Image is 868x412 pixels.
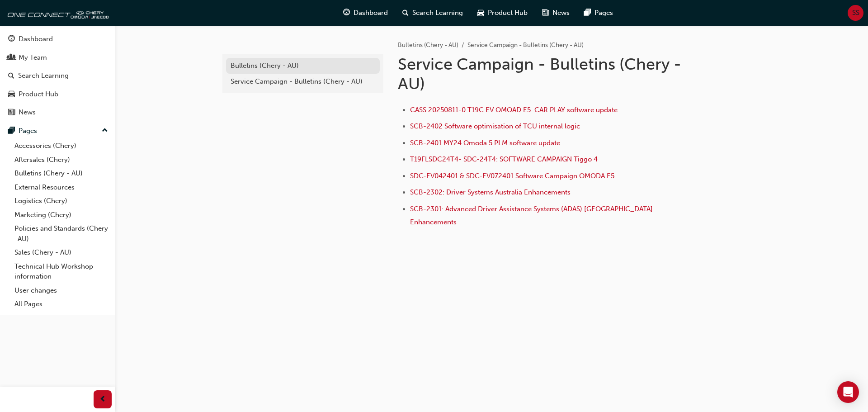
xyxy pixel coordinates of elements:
[410,106,618,114] a: CASS 20250811-0 T19C EV OMOAD E5 CAR PLAY software update
[410,188,571,196] a: SCB-2302: Driver Systems Australia Enhancements
[552,8,570,18] span: News
[584,7,591,19] span: pages-icon
[19,107,36,118] div: News
[402,7,409,19] span: search-icon
[354,8,388,18] span: Dashboard
[343,7,350,19] span: guage-icon
[4,104,112,121] a: News
[8,127,15,135] span: pages-icon
[410,172,614,180] a: SDC-EV042401 & SDC-EV072401 Software Campaign OMODA E5
[412,8,463,18] span: Search Learning
[19,126,37,136] div: Pages
[336,4,395,22] a: guage-iconDashboard
[542,7,549,19] span: news-icon
[226,58,380,74] a: Bulletins (Chery - AU)
[852,8,859,18] span: SS
[467,40,584,51] li: Service Campaign - Bulletins (Chery - AU)
[594,8,613,18] span: Pages
[4,67,112,84] a: Search Learning
[848,5,863,21] button: SS
[8,109,15,117] span: news-icon
[11,222,112,246] a: Policies and Standards (Chery -AU)
[837,381,859,403] div: Open Intercom Messenger
[11,139,112,153] a: Accessories (Chery)
[11,166,112,180] a: Bulletins (Chery - AU)
[8,35,15,43] span: guage-icon
[8,54,15,62] span: people-icon
[535,4,577,22] a: news-iconNews
[395,4,470,22] a: search-iconSearch Learning
[398,54,694,94] h1: Service Campaign - Bulletins (Chery - AU)
[410,122,580,130] a: SCB-2402 Software optimisation of TCU internal logic
[102,125,108,137] span: up-icon
[4,31,112,47] a: Dashboard
[488,8,528,18] span: Product Hub
[4,86,112,103] a: Product Hub
[11,284,112,298] a: User changes
[11,208,112,222] a: Marketing (Chery)
[11,260,112,284] a: Technical Hub Workshop information
[577,4,620,22] a: pages-iconPages
[11,153,112,167] a: Aftersales (Chery)
[231,61,375,71] div: Bulletins (Chery - AU)
[19,89,58,99] div: Product Hub
[4,49,112,66] a: My Team
[410,205,655,226] a: SCB-2301: Advanced Driver Assistance Systems (ADAS) [GEOGRAPHIC_DATA] Enhancements
[5,4,108,22] img: oneconnect
[410,139,560,147] a: SCB-2401 MY24 Omoda 5 PLM software update
[410,155,598,163] a: T19FLSDC24T4- SDC-24T4: SOFTWARE CAMPAIGN Tiggo 4
[19,34,53,44] div: Dashboard
[8,90,15,99] span: car-icon
[11,297,112,311] a: All Pages
[4,29,112,123] button: DashboardMy TeamSearch LearningProduct HubNews
[19,52,47,63] div: My Team
[398,41,458,49] a: Bulletins (Chery - AU)
[226,74,380,90] a: Service Campaign - Bulletins (Chery - AU)
[11,246,112,260] a: Sales (Chery - AU)
[11,180,112,194] a: External Resources
[477,7,484,19] span: car-icon
[99,394,106,405] span: prev-icon
[18,71,69,81] div: Search Learning
[4,123,112,139] button: Pages
[8,72,14,80] span: search-icon
[231,76,375,87] div: Service Campaign - Bulletins (Chery - AU)
[470,4,535,22] a: car-iconProduct Hub
[11,194,112,208] a: Logistics (Chery)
